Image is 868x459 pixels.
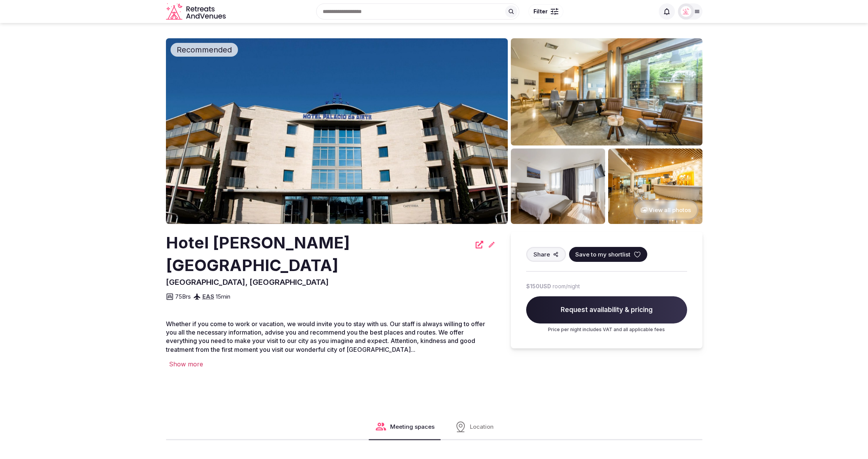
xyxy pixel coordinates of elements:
img: Venue gallery photo [511,149,605,224]
span: Whether if you come to work or vacation, we would invite you to stay with us. Our staff is always... [166,320,485,353]
span: Filter [533,8,548,15]
img: Venue gallery photo [608,149,702,224]
a: Visit the homepage [166,3,227,20]
span: 75 Brs [175,292,191,301]
div: Recommended [171,43,238,57]
span: Request availability & pricing [526,296,687,324]
p: Price per night includes VAT and all applicable fees [526,327,687,333]
a: EAS [202,293,214,300]
span: [GEOGRAPHIC_DATA], [GEOGRAPHIC_DATA] [166,278,329,287]
span: Meeting spaces [390,423,435,431]
span: Location [470,423,494,431]
img: Venue gallery photo [511,38,702,145]
h2: Hotel [PERSON_NAME][GEOGRAPHIC_DATA] [166,232,471,277]
span: Save to my shortlist [575,250,630,258]
img: Venue cover photo [166,38,508,224]
button: View all photos [633,200,699,220]
div: Show more [166,360,496,368]
span: Recommended [174,44,235,55]
span: 15 min [216,292,230,301]
svg: Retreats and Venues company logo [166,3,227,20]
span: Share [533,250,550,258]
img: miaceralde [681,6,691,17]
button: Share [526,247,566,262]
span: $150 USD [526,283,551,290]
button: Filter [528,4,563,19]
button: Save to my shortlist [569,247,647,262]
span: room/night [553,283,580,290]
